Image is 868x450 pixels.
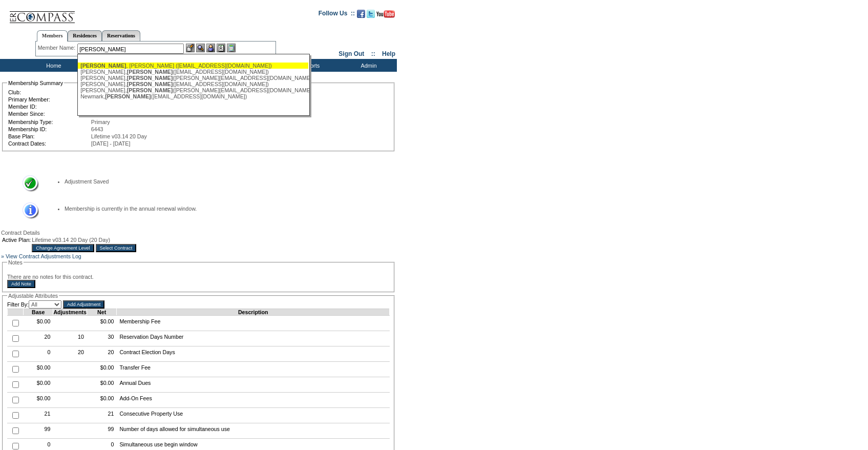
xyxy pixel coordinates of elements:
[127,69,173,75] span: [PERSON_NAME]
[117,377,390,393] td: Annual Dues
[8,133,90,139] td: Base Plan:
[24,377,53,393] td: $0.00
[357,13,365,19] a: Become our fan on Facebook
[367,13,375,19] a: Follow us on Twitter
[87,309,116,316] td: Net
[80,63,306,69] div: , [PERSON_NAME] ([EMAIL_ADDRESS][DOMAIN_NAME])
[102,30,140,41] a: Reservations
[371,50,375,57] span: ::
[38,44,77,52] div: Member Name:
[8,89,97,95] td: Club:
[217,44,225,52] img: Reservations
[338,59,397,72] td: Admin
[367,10,375,18] img: Follow us on Twitter
[186,44,195,52] img: b_edit.gif
[80,75,306,81] div: [PERSON_NAME], ([PERSON_NAME][EMAIL_ADDRESS][DOMAIN_NAME])
[32,244,94,252] input: Change Agreement Level
[68,30,102,41] a: Residences
[8,119,90,125] td: Membership Type:
[96,244,137,252] input: Select Contract
[8,111,97,117] td: Member Since:
[8,96,97,103] td: Primary Member:
[87,393,116,408] td: $0.00
[117,408,390,423] td: Consecutive Property Use
[87,346,116,362] td: 20
[7,274,94,280] span: There are no notes for this contract.
[117,346,390,362] td: Contract Election Days
[63,300,104,309] input: Add Adjustment
[80,69,306,75] div: [PERSON_NAME], ([EMAIL_ADDRESS][DOMAIN_NAME])
[338,50,364,57] a: Sign Out
[80,93,306,99] div: Newmark, ([EMAIL_ADDRESS][DOMAIN_NAME])
[24,393,53,408] td: $0.00
[87,331,116,346] td: 30
[24,408,53,423] td: 21
[7,259,24,265] legend: Notes
[87,377,116,393] td: $0.00
[8,104,97,110] td: Member ID:
[24,362,53,377] td: $0.00
[91,133,147,139] span: Lifetime v03.14 20 Day
[117,423,390,439] td: Number of days allowed for simultaneous use
[319,9,355,21] td: Follow Us ::
[91,119,110,125] span: Primary
[382,50,395,57] a: Help
[37,30,68,42] a: Members
[7,293,59,299] legend: Adjustable Attributes
[53,346,87,362] td: 20
[24,423,53,439] td: 99
[376,13,395,19] a: Subscribe to our YouTube Channel
[7,80,64,86] legend: Membership Summary
[87,362,116,377] td: $0.00
[117,316,390,331] td: Membership Fee
[53,331,87,346] td: 10
[91,140,131,147] span: [DATE] - [DATE]
[357,10,365,18] img: Become our fan on Facebook
[227,44,236,52] img: b_calculator.gif
[32,237,110,243] span: Lifetime v03.14 20 Day (20 Day)
[117,309,390,316] td: Description
[127,81,173,87] span: [PERSON_NAME]
[105,93,151,99] span: [PERSON_NAME]
[53,309,87,316] td: Adjustments
[23,59,82,72] td: Home
[91,126,103,132] span: 6443
[206,44,215,52] img: Impersonate
[24,331,53,346] td: 20
[24,309,53,316] td: Base
[16,175,39,192] img: Success Message
[7,280,35,288] input: Add Note
[80,81,306,87] div: [PERSON_NAME], ([EMAIL_ADDRESS][DOMAIN_NAME])
[117,393,390,408] td: Add-On Fees
[87,408,116,423] td: 21
[24,316,53,331] td: $0.00
[16,202,39,219] img: Information Message
[9,3,75,24] img: Compass Home
[117,362,390,377] td: Transfer Fee
[127,75,173,81] span: [PERSON_NAME]
[65,206,379,212] li: Membership is currently in the annual renewal window.
[65,178,379,185] li: Adjustment Saved
[117,331,390,346] td: Reservation Days Number
[1,253,81,259] a: » View Contract Adjustments Log
[1,230,396,236] div: Contract Details
[376,10,395,18] img: Subscribe to our YouTube Channel
[196,44,205,52] img: View
[8,140,90,147] td: Contract Dates:
[80,87,306,93] div: [PERSON_NAME], ([PERSON_NAME][EMAIL_ADDRESS][DOMAIN_NAME])
[87,316,116,331] td: $0.00
[127,87,173,93] span: [PERSON_NAME]
[2,237,31,243] td: Active Plan:
[87,423,116,439] td: 99
[8,126,90,132] td: Membership ID:
[80,63,126,69] span: [PERSON_NAME]
[7,300,61,309] td: Filter By:
[24,346,53,362] td: 0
